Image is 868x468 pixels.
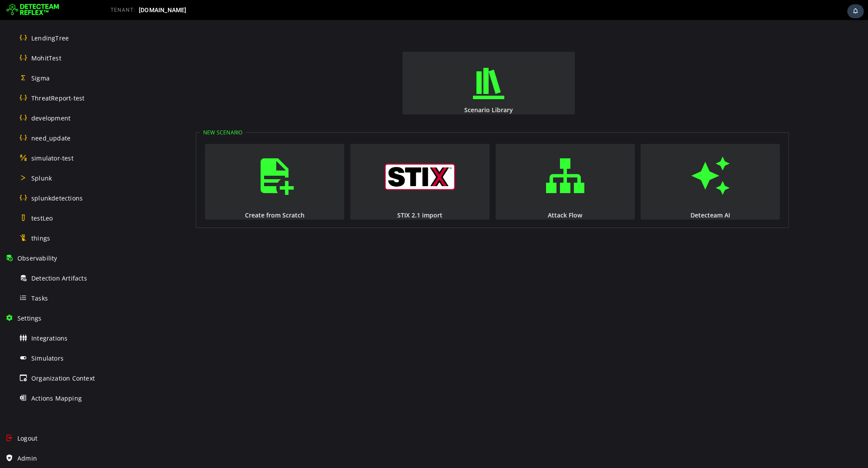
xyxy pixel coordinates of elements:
span: Tasks [31,294,48,302]
div: Create from Scratch [95,191,236,199]
span: [DOMAIN_NAME] [139,7,187,13]
img: logo_stix.svg [276,144,346,170]
span: Sigma [31,74,50,82]
span: Organization Context [31,374,95,382]
span: testLeo [31,214,53,222]
span: need_update [31,134,70,142]
span: splunkdetections [31,194,83,202]
div: Task Notifications [847,4,864,18]
div: Scenario Library [293,86,467,94]
span: Integrations [31,334,67,342]
span: TENANT: [111,7,135,13]
span: ThreatReport-test [31,94,84,102]
span: Detection Artifacts [31,274,87,282]
span: Admin [17,454,37,462]
span: things [31,234,50,242]
span: Settings [17,314,42,322]
span: Splunk [31,174,52,182]
img: Detecteam logo [7,3,59,17]
button: Detecteam AI [532,124,671,200]
div: Detecteam AI [531,191,672,199]
span: Simulators [31,354,64,362]
span: Observability [17,254,57,262]
button: Scenario Library [294,32,466,94]
span: LendingTree [31,34,69,42]
button: Attack Flow [387,124,526,200]
span: simulator-test [31,154,74,162]
span: Actions Mapping [31,394,82,402]
span: MohitTest [31,54,61,62]
button: STIX 2.1 import [241,124,381,200]
legend: New Scenario [91,109,137,116]
span: Logout [17,434,37,442]
div: Attack Flow [386,191,527,199]
span: development [31,114,70,122]
div: STIX 2.1 import [241,191,382,199]
button: Create from Scratch [96,124,235,200]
